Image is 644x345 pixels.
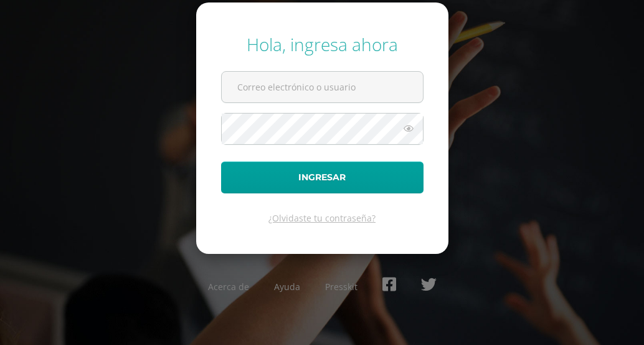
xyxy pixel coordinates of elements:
a: Ayuda [274,281,300,293]
button: Ingresar [221,162,424,193]
input: Correo electrónico o usuario [222,72,423,102]
a: Presskit [325,281,358,293]
a: ¿Olvidaste tu contraseña? [268,212,376,224]
div: Hola, ingresa ahora [221,32,424,56]
a: Acerca de [208,281,249,293]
